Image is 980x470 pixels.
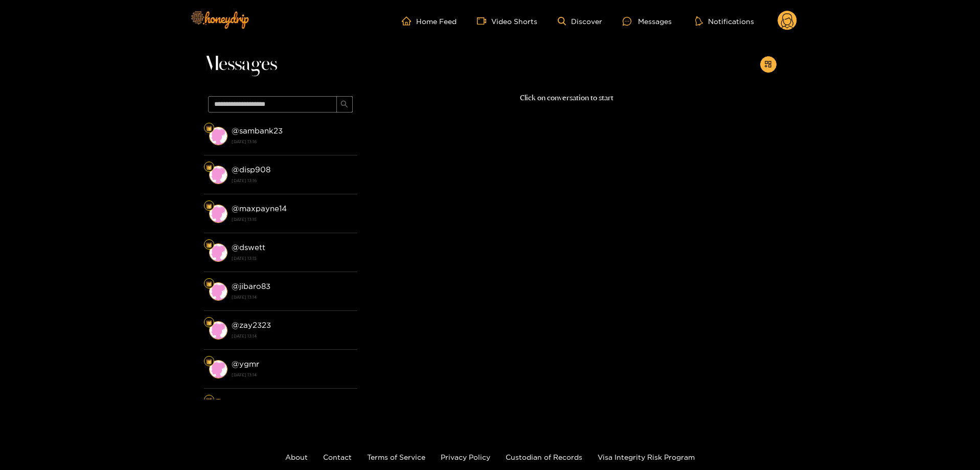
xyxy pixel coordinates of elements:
[232,293,352,302] strong: [DATE] 13:14
[206,281,212,287] img: Fan Level
[209,166,227,184] img: conversation
[206,125,212,131] img: Fan Level
[232,126,283,135] strong: @ sambank23
[760,56,777,73] button: appstore-add
[323,453,352,461] a: Contact
[209,205,227,223] img: conversation
[558,17,602,26] a: Discover
[340,100,348,109] span: search
[367,453,425,461] a: Terms of Service
[209,399,227,417] img: conversation
[206,164,212,170] img: Fan Level
[598,453,695,461] a: Visa Integrity Risk Program
[206,203,212,209] img: Fan Level
[506,453,582,461] a: Custodian of Records
[232,282,270,290] strong: @ jibaro83
[232,176,352,185] strong: [DATE] 13:16
[232,137,352,146] strong: [DATE] 13:16
[477,16,537,26] a: Video Shorts
[232,204,287,213] strong: @ maxpayne14
[209,282,227,301] img: conversation
[285,453,308,461] a: About
[209,127,227,145] img: conversation
[232,243,265,252] strong: @ dswett
[209,321,227,340] img: conversation
[232,321,271,329] strong: @ zay2323
[206,242,212,248] img: Fan Level
[477,16,491,26] span: video-camera
[204,52,277,77] span: Messages
[206,359,212,365] img: Fan Level
[232,215,352,224] strong: [DATE] 13:15
[336,96,353,113] button: search
[232,398,288,407] strong: @ sammy12366
[209,360,227,378] img: conversation
[232,360,259,368] strong: @ ygmr
[402,16,416,26] span: home
[764,60,772,69] span: appstore-add
[441,453,490,461] a: Privacy Policy
[232,254,352,263] strong: [DATE] 13:15
[232,165,270,174] strong: @ disp908
[232,370,352,379] strong: [DATE] 13:14
[206,397,212,404] img: Fan Level
[623,15,672,27] div: Messages
[209,243,227,262] img: conversation
[692,16,757,26] button: Notifications
[357,92,777,104] p: Click on conversation to start
[402,16,457,26] a: Home Feed
[206,320,212,326] img: Fan Level
[232,331,352,341] strong: [DATE] 13:14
